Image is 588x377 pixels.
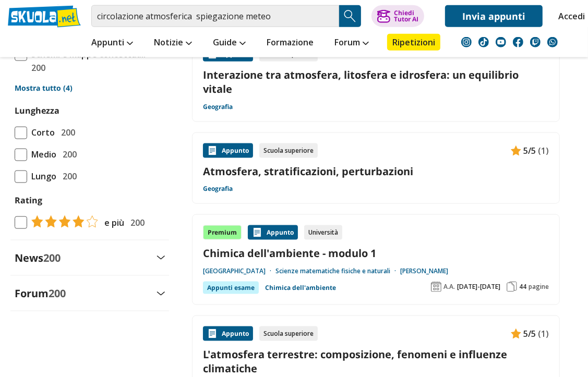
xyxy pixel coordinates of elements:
a: [GEOGRAPHIC_DATA] [203,267,275,275]
span: (1) [538,327,549,340]
label: Forum [15,286,66,300]
span: Lungo [27,169,56,183]
span: 200 [58,169,77,183]
span: 200 [126,216,145,229]
span: 200 [49,286,66,300]
img: Apri e chiudi sezione [157,291,165,296]
a: Mostra tutto (4) [15,83,165,93]
a: Guide [210,34,248,53]
a: Formazione [264,34,316,53]
span: 44 [519,283,526,291]
img: Appunti contenuto [207,329,218,339]
span: 200 [43,251,61,265]
span: A.A. [443,283,455,291]
a: Ripetizioni [387,34,440,51]
span: (1) [538,144,549,157]
a: Forum [332,34,371,53]
a: L'atmosfera terrestre: composizione, fenomeni e influenze climatiche [203,347,549,375]
span: 5/5 [523,327,536,340]
img: facebook [513,37,523,47]
img: Appunti contenuto [207,145,218,156]
img: twitch [530,37,541,47]
a: Notizie [151,34,195,53]
div: Università [304,225,342,240]
a: Atmosfera, stratificazioni, perturbazioni [203,164,549,178]
a: Accedi [558,5,580,27]
div: Appunti esame [203,282,259,294]
a: Chimica dell'ambiente [265,282,336,294]
div: Appunto [203,326,253,341]
a: [PERSON_NAME] [400,267,448,275]
a: Geografia [203,185,233,193]
img: Cerca appunti, riassunti o versioni [342,8,358,24]
img: Appunti contenuto [252,227,262,238]
input: Cerca appunti, riassunti o versioni [91,5,339,27]
span: e più [100,216,124,229]
div: Scuola superiore [259,326,318,341]
button: Search Button [339,5,361,27]
img: Anno accademico [431,282,441,292]
img: youtube [496,37,506,47]
a: Invia appunti [445,5,543,27]
div: Appunto [248,225,298,240]
span: 200 [27,61,45,75]
div: Appunto [203,143,253,158]
img: Appunti contenuto [511,329,521,339]
label: Rating [15,193,165,207]
span: pagine [529,283,549,291]
img: Appunti contenuto [511,145,521,156]
span: 200 [58,148,77,161]
a: Chimica dell'ambiente - modulo 1 [203,246,549,260]
span: 200 [57,126,75,139]
a: Scienze matematiche fisiche e naturali [275,267,400,275]
img: instagram [461,37,472,47]
a: Appunti [89,34,136,53]
a: Geografia [203,103,233,111]
span: Medio [27,148,56,161]
button: ChiediTutor AI [371,5,424,27]
label: News [15,251,61,265]
span: Corto [27,126,55,139]
span: 5/5 [523,144,536,157]
img: tiktok [478,37,489,47]
div: Chiedi Tutor AI [394,10,418,22]
div: Scuola superiore [259,143,318,158]
span: [DATE]-[DATE] [457,283,500,291]
label: Lunghezza [15,105,59,116]
a: Interazione tra atmosfera, litosfera e idrosfera: un equilibrio vitale [203,68,549,96]
img: Pagine [507,282,517,292]
img: Apri e chiudi sezione [157,256,165,260]
div: Premium [203,225,242,240]
img: tasso di risposta 4+ [27,215,98,228]
img: WhatsApp [547,37,558,47]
